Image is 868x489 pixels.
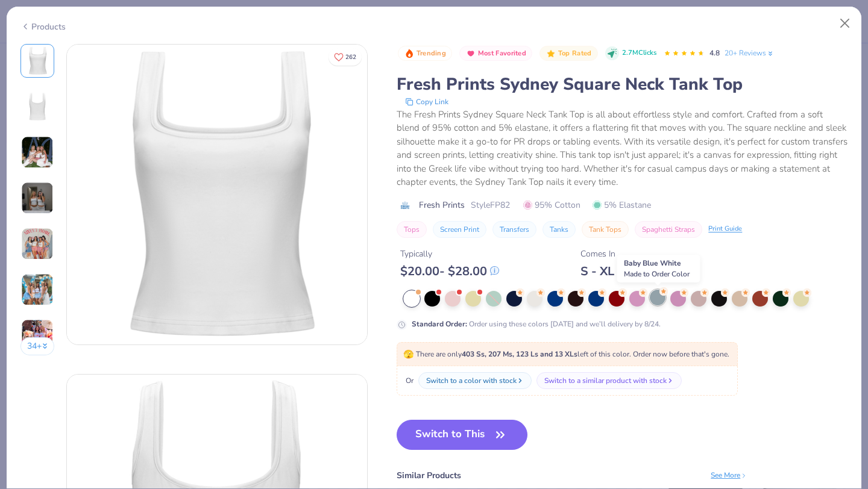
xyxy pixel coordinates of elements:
[593,199,651,211] span: 5% Elastane
[20,337,55,355] button: 34+
[397,469,461,482] div: Similar Products
[21,182,54,214] img: User generated content
[21,136,54,169] img: User generated content
[523,199,580,211] span: 95% Cotton
[23,92,52,121] img: Back
[400,248,499,260] div: Typically
[397,108,848,189] div: The Fresh Prints Sydney Square Neck Tank Top is all about effortless style and comfort. Crafted f...
[478,50,526,57] span: Most Favorited
[580,248,615,260] div: Comes In
[404,49,414,58] img: Trending sort
[711,470,747,481] div: See More
[398,46,452,61] button: Badge Button
[329,48,362,66] button: Like
[459,46,532,61] button: Badge Button
[401,96,452,108] button: copy to clipboard
[412,319,467,329] strong: Standard Order :
[426,375,517,386] div: Switch to a color with stock
[462,349,577,359] strong: 403 Ss, 207 Ms, 123 Ls and 13 XLs
[546,49,556,58] img: Top Rated sort
[21,273,54,306] img: User generated content
[544,375,667,386] div: Switch to a similar product with stock
[418,372,532,389] button: Switch to a color with stock
[582,221,629,238] button: Tank Tops
[400,264,499,279] div: $ 20.00 - $ 28.00
[345,54,356,60] span: 262
[21,228,54,260] img: User generated content
[21,319,54,352] img: User generated content
[539,46,597,61] button: Badge Button
[417,50,446,57] span: Trending
[397,221,427,238] button: Tops
[708,224,742,234] div: Print Guide
[466,49,476,58] img: Most Favorited sort
[542,221,576,238] button: Tanks
[403,349,414,360] span: 🫣
[492,221,536,238] button: Transfers
[419,199,465,211] span: Fresh Prints
[725,48,775,58] a: 20+ Reviews
[624,269,690,279] span: Made to Order Color
[471,199,510,211] span: Style FP82
[834,12,857,35] button: Close
[664,44,705,63] div: 4.8 Stars
[536,372,682,389] button: Switch to a similar product with stock
[433,221,486,238] button: Screen Print
[558,50,592,57] span: Top Rated
[397,73,848,96] div: Fresh Prints Sydney Square Neck Tank Top
[403,375,414,386] span: Or
[23,46,52,75] img: Front
[412,319,661,329] div: Order using these colors [DATE] and we’ll delivery by 8/24.
[20,20,66,33] div: Products
[403,349,729,359] span: There are only left of this color. Order now before that's gone.
[397,201,413,210] img: brand logo
[622,48,656,58] span: 2.7M Clicks
[635,221,702,238] button: Spaghetti Straps
[709,48,720,58] span: 4.8
[397,420,527,450] button: Switch to This
[580,264,615,279] div: S - XL
[617,255,700,282] div: Baby Blue White
[67,45,367,344] img: Front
